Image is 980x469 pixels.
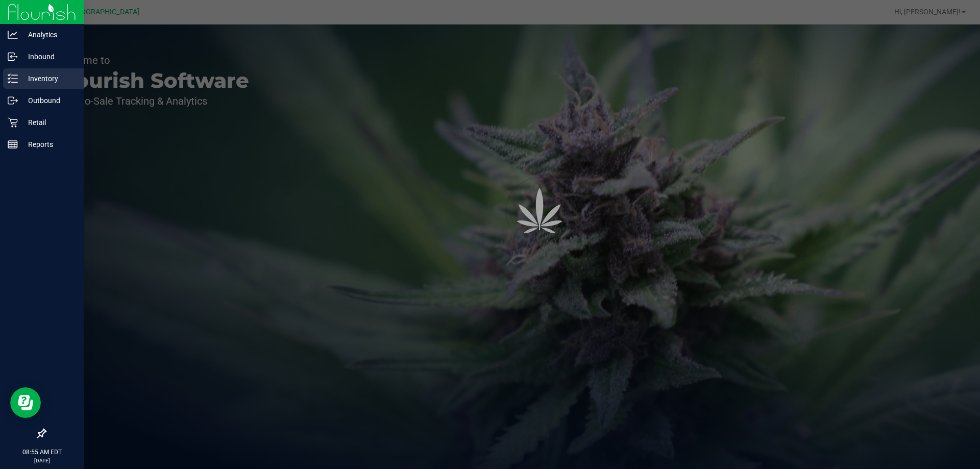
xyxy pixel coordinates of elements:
[18,29,79,41] p: Analytics
[8,30,18,40] inline-svg: Analytics
[18,138,79,151] p: Reports
[8,52,18,62] inline-svg: Inbound
[8,117,18,128] inline-svg: Retail
[8,95,18,106] inline-svg: Outbound
[8,139,18,150] inline-svg: Reports
[18,116,79,129] p: Retail
[18,72,79,85] p: Inventory
[18,51,79,63] p: Inbound
[5,457,79,464] p: [DATE]
[5,448,79,457] p: 08:55 AM EDT
[8,73,18,84] inline-svg: Inventory
[10,387,41,418] iframe: Resource center
[18,94,79,107] p: Outbound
